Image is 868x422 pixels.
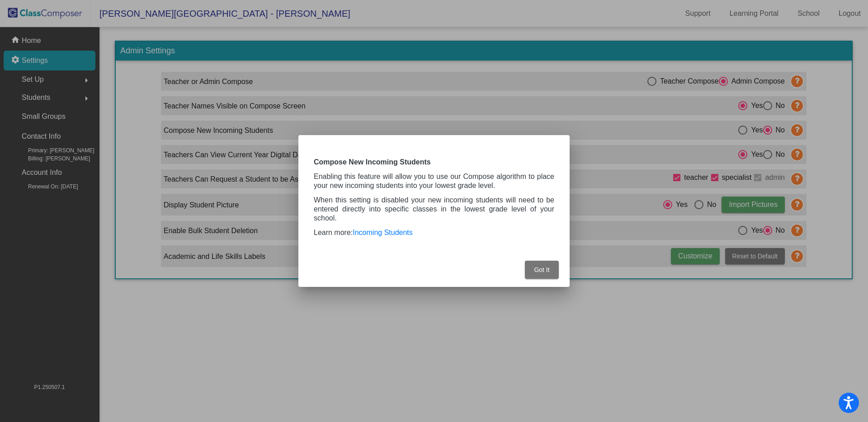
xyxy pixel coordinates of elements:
p: Enabling this feature will allow you to use our Compose algorithm to place your new incoming stud... [314,172,554,190]
p: When this setting is disabled your new incoming students will need to be entered directly into sp... [314,196,554,223]
button: Got It [525,261,559,279]
a: Incoming Students [353,229,413,236]
span: Got It [534,266,549,273]
p: Learn more: [314,228,554,237]
b: Compose New Incoming Students [314,158,431,166]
